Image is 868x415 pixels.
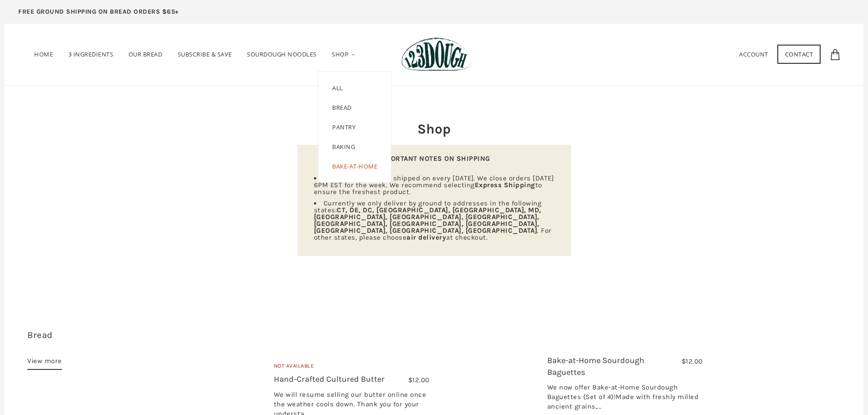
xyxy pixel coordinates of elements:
span: All online orders are shipped on every [DATE]. We close orders [DATE] 6PM EST for the week. We re... [314,174,554,196]
a: Bake-at-Home Sourdough Baguettes [547,355,644,377]
a: Bread [27,330,53,340]
a: Hand-Crafted Cultured Butter [274,374,385,384]
a: Shop [325,38,363,72]
a: View more [27,355,62,370]
a: Our Bread [122,38,169,71]
strong: CT, DE, DC, [GEOGRAPHIC_DATA], [GEOGRAPHIC_DATA], MD, [GEOGRAPHIC_DATA], [GEOGRAPHIC_DATA], [GEOG... [314,206,541,235]
a: ALL [318,72,357,98]
a: Bake-at-Home [318,157,391,183]
span: SOURDOUGH NOODLES [247,50,317,58]
a: FREE GROUND SHIPPING ON BREAD ORDERS $65+ [5,5,193,24]
strong: Express Shipping [475,181,535,189]
span: 3 Ingredients [68,50,113,58]
span: $12.00 [408,376,430,384]
a: 3 Ingredients [62,38,120,71]
h2: Shop [298,119,571,138]
span: Currently we only deliver by ground to addresses in the following states: . For other states, ple... [314,199,552,241]
a: Home [27,38,60,71]
p: FREE GROUND SHIPPING ON BREAD ORDERS $65+ [18,7,179,17]
span: $12.00 [682,357,703,365]
a: Contact [777,45,821,64]
a: Account [739,50,768,58]
nav: Primary [27,38,363,72]
div: Not Available [274,362,430,374]
a: SOURDOUGH NOODLES [240,38,324,71]
span: Home [34,50,53,58]
a: Subscribe & Save [171,38,239,71]
h3: 12 items [27,329,163,355]
a: Bread [318,98,365,118]
span: Shop [332,50,349,58]
strong: air delivery [406,233,446,241]
span: Our Bread [128,50,163,58]
span: Subscribe & Save [178,50,232,58]
img: 123Dough Bakery [401,37,471,72]
a: Pantry [318,118,369,137]
strong: IMPORTANT NOTES ON SHIPPING [378,154,490,163]
a: Baking [318,137,369,157]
